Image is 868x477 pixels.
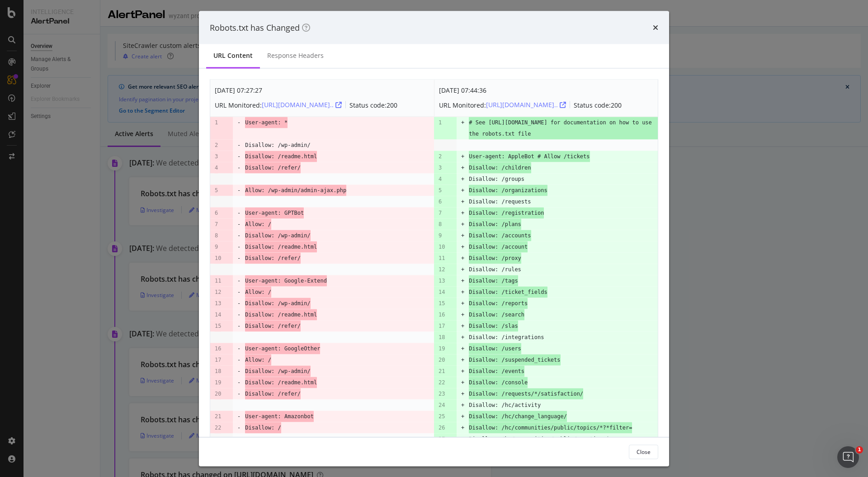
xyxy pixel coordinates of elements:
[245,287,271,298] span: Allow: /
[461,264,464,275] pre: +
[237,117,241,128] pre: -
[245,275,327,287] span: User-agent: Google-Extend
[237,287,241,298] pre: -
[469,309,524,321] span: Disallow: /search
[245,377,317,388] span: Disallow: /readme.html
[469,162,531,174] span: Disallow: /children
[469,287,547,298] span: Disallow: /ticket_fields
[461,275,464,287] pre: +
[439,298,445,309] pre: 15
[469,230,531,241] span: Disallow: /accounts
[245,343,320,354] span: User-agent: GoogleOther
[439,208,442,219] pre: 7
[215,354,221,366] pre: 17
[461,400,464,411] pre: +
[461,388,464,400] pre: +
[439,321,445,332] pre: 17
[469,196,531,208] pre: Disallow: /requests
[461,434,464,445] pre: +
[461,366,464,377] pre: +
[439,253,445,264] pre: 11
[237,275,241,287] pre: -
[439,287,445,298] pre: 14
[469,219,521,230] span: Disallow: /plans
[469,298,528,309] span: Disallow: /reports
[237,411,241,422] pre: -
[461,253,464,264] pre: +
[215,208,218,219] pre: 6
[245,219,271,230] span: Allow: /
[461,422,464,434] pre: +
[237,321,241,332] pre: -
[245,309,317,321] span: Disallow: /readme.html
[439,275,445,287] pre: 13
[439,411,445,422] pre: 25
[469,343,521,354] span: Disallow: /users
[439,264,445,275] pre: 12
[245,321,301,332] span: Disallow: /refer/
[237,388,241,400] pre: -
[439,241,445,253] pre: 10
[215,411,221,422] pre: 21
[215,117,218,128] pre: 1
[856,446,863,453] span: 1
[237,298,241,309] pre: -
[237,354,241,366] pre: -
[237,219,241,230] pre: -
[439,185,442,196] pre: 5
[486,98,566,112] button: [URL][DOMAIN_NAME]..
[461,219,464,230] pre: +
[245,162,301,174] span: Disallow: /refer/
[215,366,221,377] pre: 18
[215,253,221,264] pre: 10
[629,444,658,459] button: Close
[461,298,464,309] pre: +
[245,151,317,162] span: Disallow: /readme.html
[215,241,218,253] pre: 9
[837,446,859,468] iframe: Intercom live chat
[469,366,524,377] span: Disallow: /events
[215,377,221,388] pre: 19
[237,422,241,434] pre: -
[245,354,271,366] span: Allow: /
[237,241,241,253] pre: -
[439,400,445,411] pre: 24
[469,208,544,219] span: Disallow: /registration
[461,354,464,366] pre: +
[469,388,583,400] span: Disallow: /requests/*/satisfaction/
[469,264,521,275] pre: Disallow: /rules
[439,85,622,96] div: [DATE] 07:44:36
[469,241,528,253] span: Disallow: /account
[215,343,221,354] pre: 16
[262,98,342,112] button: [URL][DOMAIN_NAME]..
[237,230,241,241] pre: -
[461,377,464,388] pre: +
[237,162,241,174] pre: -
[461,117,464,128] pre: +
[245,253,301,264] span: Disallow: /refer/
[213,51,253,60] div: URL Content
[237,151,241,162] pre: -
[237,366,241,377] pre: -
[439,422,445,434] pre: 26
[245,241,317,253] span: Disallow: /readme.html
[245,185,346,196] span: Allow: /wp-admin/admin-ajax.php
[469,185,547,196] span: Disallow: /organizations
[439,230,442,241] pre: 9
[439,388,445,400] pre: 23
[461,174,464,185] pre: +
[215,309,221,321] pre: 14
[245,140,311,151] pre: Disallow: /wp-admin/
[245,117,288,128] span: User-agent: *
[469,422,632,434] span: Disallow: /hc/communities/public/topics/*?*filter=
[461,208,464,219] pre: +
[245,411,314,422] span: User-agent: Amazonbot
[461,309,464,321] pre: +
[486,100,566,109] a: [URL][DOMAIN_NAME]..
[439,366,445,377] pre: 21
[439,434,445,445] pre: 27
[237,140,241,151] pre: -
[245,208,304,219] span: User-agent: GPTBot
[245,230,311,241] span: Disallow: /wp-admin/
